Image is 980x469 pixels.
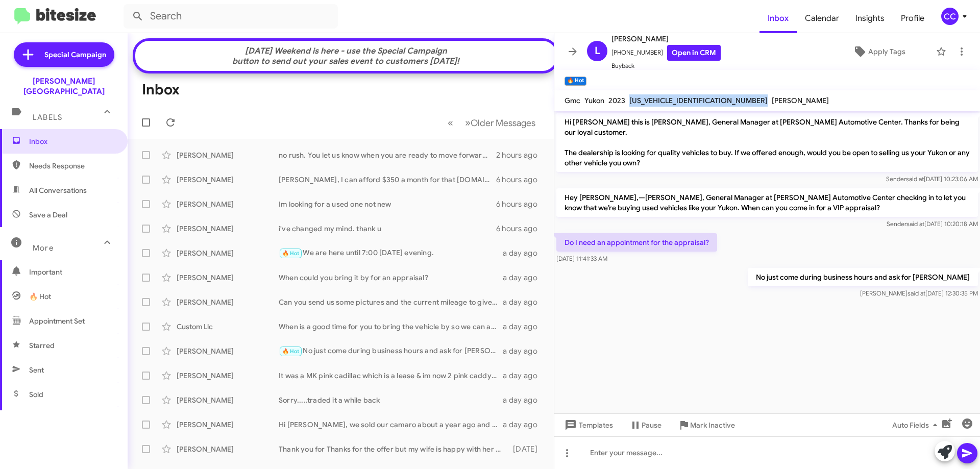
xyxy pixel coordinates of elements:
span: said at [908,289,925,297]
div: a day ago [503,419,546,430]
span: » [465,116,471,129]
span: Appointment Set [29,316,85,326]
div: [PERSON_NAME] [177,346,279,356]
div: [DATE] [508,444,546,454]
a: Profile [893,4,933,33]
div: [PERSON_NAME], I can afford $350 a month for that [DOMAIN_NAME] I told him the deal was gone I wa... [279,175,496,185]
span: Special Campaign [44,50,106,60]
div: [DATE] Weekend is here - use the Special Campaign button to send out your sales event to customer... [140,46,552,66]
p: Do I need an appointment for the appraisal? [556,233,717,252]
button: Apply Tags [826,42,931,61]
span: More [33,243,54,253]
span: Sent [29,365,44,375]
span: 🔥 Hot [282,250,300,257]
span: Save a Deal [29,210,67,220]
a: Special Campaign [14,42,114,67]
div: a day ago [503,248,546,258]
span: Gmc [565,96,580,105]
span: « [448,116,453,129]
span: [DATE] 11:41:33 AM [556,255,607,262]
span: Yukon [584,96,604,105]
span: said at [906,220,924,228]
div: When could you bring it by for an appraisal? [279,273,503,283]
span: Sender [DATE] 10:20:18 AM [887,220,978,228]
span: 🔥 Hot [282,348,300,355]
div: a day ago [503,297,546,307]
div: [PERSON_NAME] [177,419,279,430]
div: [PERSON_NAME] [177,248,279,258]
div: i've changed my mind. thank u [279,224,496,234]
span: 2023 [608,96,625,105]
button: Pause [621,416,670,434]
div: [PERSON_NAME] [177,371,279,381]
span: [PERSON_NAME] [772,96,829,105]
div: Im looking for a used one not new [279,199,496,209]
span: Inbox [29,136,116,146]
div: a day ago [503,346,546,356]
div: a day ago [503,371,546,381]
div: 6 hours ago [496,199,546,209]
div: [PERSON_NAME] [177,224,279,234]
span: Sold [29,389,43,400]
div: No just come during business hours and ask for [PERSON_NAME] [279,345,503,357]
div: When is a good time for you to bring the vehicle by so we can appraise it for you? [279,322,503,332]
input: Search [124,4,338,29]
button: CC [933,8,969,25]
div: [PERSON_NAME] [177,175,279,185]
span: 🔥 Hot [29,291,51,302]
a: Calendar [797,4,847,33]
p: No just come during business hours and ask for [PERSON_NAME] [748,268,978,286]
span: All Conversations [29,185,87,195]
div: [PERSON_NAME] [177,150,279,160]
span: Templates [562,416,613,434]
div: [PERSON_NAME] [177,395,279,405]
div: Hi [PERSON_NAME], we sold our camaro about a year ago and are not ready to give up my truck yet. ... [279,419,503,430]
div: 2 hours ago [496,150,546,160]
div: [PERSON_NAME] [177,444,279,454]
span: said at [906,175,924,183]
div: [PERSON_NAME] [177,199,279,209]
span: Pause [642,416,661,434]
div: a day ago [503,395,546,405]
div: Can you send us some pictures and the current mileage to give you an estimate? [279,297,503,307]
div: [PERSON_NAME] [177,273,279,283]
small: 🔥 Hot [565,77,586,86]
span: [PHONE_NUMBER] [611,45,721,61]
div: We are here until 7:00 [DATE] evening. [279,248,503,259]
div: [PERSON_NAME] [177,297,279,307]
span: Needs Response [29,161,116,171]
div: 6 hours ago [496,224,546,234]
span: Important [29,267,116,277]
button: Mark Inactive [670,416,743,434]
p: Hey [PERSON_NAME],—[PERSON_NAME], General Manager at [PERSON_NAME] Automotive Center checking in ... [556,188,978,217]
span: Labels [33,113,62,122]
span: Buyback [611,61,721,71]
div: Custom Llc [177,322,279,332]
div: CC [941,8,959,25]
div: Thank you for Thanks for the offer but my wife is happy with her vehicle and its paid off so im h... [279,444,508,454]
div: a day ago [503,322,546,332]
div: no rush. You let us know when you are ready to move forward. Thank you [279,150,496,160]
nav: Page navigation example [442,112,542,133]
p: Hi [PERSON_NAME] this is [PERSON_NAME], General Manager at [PERSON_NAME] Automotive Center. Thank... [556,113,978,172]
h1: Inbox [142,82,180,98]
button: Previous [442,112,459,133]
span: Sender [DATE] 10:23:06 AM [886,175,978,183]
span: Starred [29,340,55,351]
div: It was a MK pink cadillac which is a lease & im now 2 pink caddy's past the xt6 bc we earned a ne... [279,371,503,381]
div: 6 hours ago [496,175,546,185]
span: [PERSON_NAME] [611,33,721,45]
div: a day ago [503,273,546,283]
span: Auto Fields [892,416,941,434]
span: Older Messages [471,117,535,129]
span: Apply Tags [868,42,905,61]
span: Mark Inactive [690,416,735,434]
a: Inbox [759,4,797,33]
span: [PERSON_NAME] [DATE] 12:30:35 PM [860,289,978,297]
div: Sorry.....traded it a while back [279,395,503,405]
button: Next [459,112,542,133]
span: L [595,43,600,59]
